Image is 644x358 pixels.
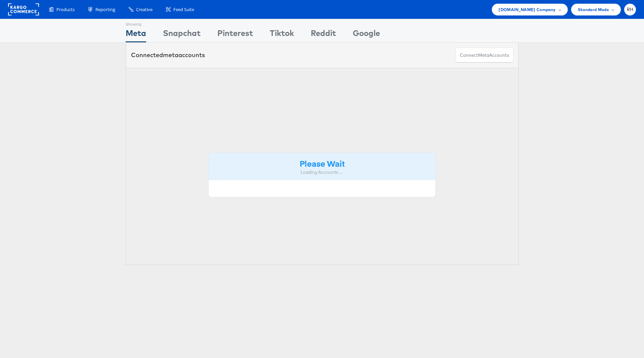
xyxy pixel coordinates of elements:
[95,6,115,13] span: Reporting
[499,6,556,13] span: [DOMAIN_NAME] Company
[627,7,634,12] span: RH
[126,27,146,42] div: Meta
[478,52,489,58] span: meta
[163,27,201,42] div: Snapchat
[270,27,294,42] div: Tiktok
[456,48,513,63] button: ConnectmetaAccounts
[311,27,336,42] div: Reddit
[131,51,205,59] div: Connected accounts
[136,6,153,13] span: Creative
[173,6,194,13] span: Feed Suite
[578,6,609,13] span: Standard Mode
[214,169,431,175] div: Loading Accounts ....
[353,27,380,42] div: Google
[56,6,75,13] span: Products
[217,27,253,42] div: Pinterest
[126,19,146,27] div: Showing
[163,51,178,59] span: meta
[300,158,345,169] strong: Please Wait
